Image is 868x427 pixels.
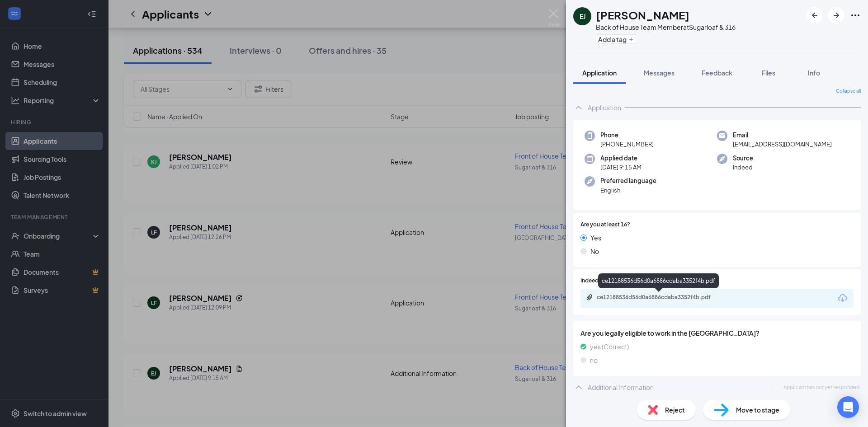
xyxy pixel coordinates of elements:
div: Application [588,103,621,112]
span: Feedback [702,69,732,77]
h1: [PERSON_NAME] [596,7,689,23]
div: ce12188536d56d0a6886cdaba3352f4b.pdf [597,294,723,301]
span: Info [808,69,820,77]
button: ArrowLeftNew [807,7,823,23]
span: Applied date [600,154,642,163]
span: Files [762,69,775,77]
button: PlusAdd a tag [596,34,636,44]
svg: ChevronUp [573,102,584,113]
span: Reject [665,405,685,415]
span: Messages [644,69,675,77]
a: Paperclipce12188536d56d0a6886cdaba3352f4b.pdf [586,294,732,302]
svg: ArrowRight [831,10,842,21]
span: yes (Correct) [590,342,629,352]
span: Preferred language [600,176,656,185]
div: EJ [580,12,585,21]
div: ce12188536d56d0a6886cdaba3352f4b.pdf [598,273,719,288]
div: Open Intercom Messenger [837,396,859,418]
div: Additional Information [588,383,654,392]
span: Applicant has not yet responded. [783,383,861,391]
svg: ChevronUp [573,382,584,393]
span: Phone [600,131,654,140]
svg: ArrowLeftNew [809,10,820,21]
span: No [590,246,599,256]
span: Indeed [733,163,753,172]
span: Source [733,154,753,163]
span: no [590,355,598,365]
span: Application [582,69,617,77]
svg: Download [837,293,848,304]
button: ArrowRight [828,7,844,23]
div: Back of House Team Member at Sugarloaf & 316 [596,23,736,32]
span: [EMAIL_ADDRESS][DOMAIN_NAME] [733,140,832,149]
span: [DATE] 9:15 AM [600,163,642,172]
span: Indeed Resume [580,277,620,285]
svg: Ellipses [850,10,861,21]
span: Email [733,131,832,140]
span: Are you at least 16? [580,221,630,229]
span: Are you legally eligible to work in the [GEOGRAPHIC_DATA]? [580,328,854,338]
svg: Plus [628,37,634,42]
span: Move to stage [736,405,779,415]
svg: Paperclip [586,294,593,301]
span: [PHONE_NUMBER] [600,140,654,149]
span: English [600,186,656,195]
span: Yes [590,233,601,243]
span: Collapse all [836,88,861,95]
